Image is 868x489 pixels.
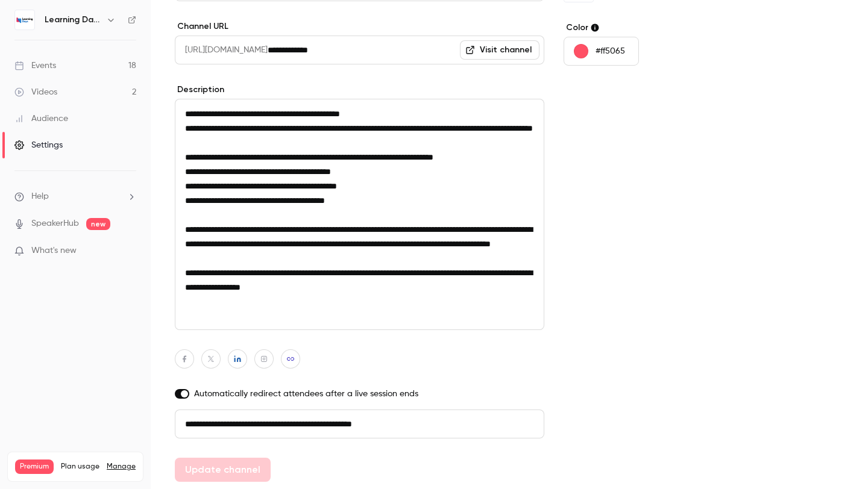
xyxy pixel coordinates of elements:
[86,218,110,230] span: new
[175,84,544,96] label: Description
[564,37,639,66] button: #ff5065
[14,86,57,98] div: Videos
[45,14,101,26] h6: Learning Days
[14,139,63,151] div: Settings
[122,246,136,257] iframe: Noticeable Trigger
[31,244,77,257] span: What's new
[14,190,136,203] li: help-dropdown-opener
[460,40,539,60] a: Visit channel
[15,10,34,30] img: Learning Days
[14,113,68,125] div: Audience
[564,22,749,34] label: Color
[15,459,54,474] span: Premium
[107,462,136,472] a: Manage
[31,217,79,230] a: SpeakerHub
[175,20,544,33] label: Channel URL
[175,36,268,64] span: [URL][DOMAIN_NAME]
[596,45,625,57] p: #ff5065
[14,60,56,72] div: Events
[61,462,99,472] span: Plan usage
[175,388,544,400] label: Automatically redirect attendees after a live session ends
[31,190,49,203] span: Help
